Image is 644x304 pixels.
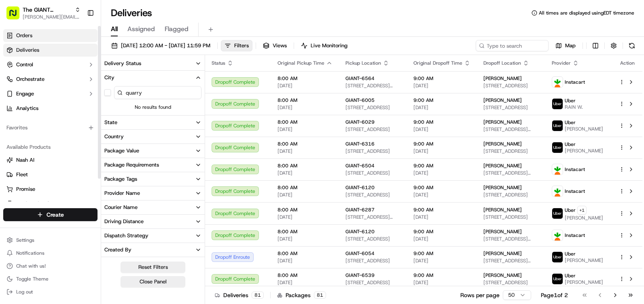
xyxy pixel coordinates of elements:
span: Knowledge Base [16,117,62,125]
div: Package Tags [104,175,137,183]
span: [PERSON_NAME] [483,163,522,169]
span: Deliveries [16,46,39,54]
span: Notifications [16,250,44,256]
span: [DATE] [413,82,470,89]
span: Live Monitoring [311,42,347,49]
span: [STREET_ADDRESS][PERSON_NAME] [483,258,538,264]
div: Provider Name [104,190,140,197]
span: API Documentation [76,117,130,125]
span: Toggle Theme [16,276,49,282]
button: Engage [3,87,97,100]
input: City [114,86,201,99]
div: City [104,74,114,81]
img: profile_uber_ahold_partner.png [552,120,563,131]
button: Provider Name [101,186,205,200]
span: [DATE] [413,148,470,154]
div: Package Value [104,147,139,154]
div: Created By [104,246,131,253]
span: 9:00 AM [413,141,470,147]
span: [STREET_ADDRESS] [345,148,400,154]
span: [DATE] [413,236,470,242]
span: Provider [552,60,571,66]
button: Nash AI [3,154,97,167]
input: Got a question? Start typing here... [21,52,146,61]
div: Driving Distance [104,218,144,225]
span: [PERSON_NAME] [483,228,522,235]
button: Package Value [101,144,205,158]
span: 8:00 AM [278,207,333,213]
span: 8:00 AM [278,141,333,147]
span: [STREET_ADDRESS] [345,126,400,133]
button: Fleet [3,168,97,181]
span: 8:00 AM [278,163,333,169]
span: [DATE] [278,126,333,133]
span: [STREET_ADDRESS][PERSON_NAME] [345,214,400,220]
span: Analytics [16,105,38,112]
button: Driving Distance [101,215,205,228]
input: Type to search [476,40,549,51]
span: Product Catalog [16,200,55,207]
span: [STREET_ADDRESS][PERSON_NAME] [483,126,538,133]
span: 8:00 AM [278,228,333,235]
span: [PERSON_NAME] [483,184,522,191]
span: [STREET_ADDRESS] [345,170,400,176]
span: GIANT-6005 [345,97,375,103]
button: Created By [101,243,205,257]
h1: Deliveries [111,6,152,19]
button: Notifications [3,247,97,259]
span: Filters [234,42,249,49]
img: profile_instacart_ahold_partner.png [552,186,563,196]
div: Dispatch Strategy [104,232,148,239]
div: Action [619,60,636,66]
button: Orchestrate [3,73,97,86]
span: [PERSON_NAME][EMAIL_ADDRESS][PERSON_NAME][DOMAIN_NAME] [23,14,80,20]
a: Analytics [3,102,97,115]
span: [DATE] [413,279,470,286]
span: Assigned [127,24,155,34]
span: Settings [16,237,34,243]
img: 1736555255976-a54dd68f-1ca7-489b-9aae-adbdc363a1c4 [8,77,23,92]
span: [PERSON_NAME] [483,207,522,213]
span: Uber [565,141,576,148]
div: State [104,119,117,126]
img: profile_instacart_ahold_partner.png [552,230,563,241]
a: 📗Knowledge Base [5,114,65,129]
span: [DATE] [278,214,333,220]
button: Promise [3,183,97,196]
a: Deliveries [3,44,97,57]
span: [PERSON_NAME] [483,141,522,147]
div: We're available if you need us! [28,85,102,92]
span: Map [565,42,576,49]
span: [STREET_ADDRESS][PERSON_NAME] [483,170,538,176]
span: GIANT-6539 [345,272,375,279]
span: [PERSON_NAME] [565,279,603,285]
span: [STREET_ADDRESS] [483,214,538,220]
button: +1 [577,206,587,215]
span: GIANT-6316 [345,141,375,147]
a: 💻API Documentation [65,114,133,129]
button: Map [552,40,579,51]
span: [STREET_ADDRESS] [483,192,538,198]
button: Close Panel [121,276,185,287]
span: 9:00 AM [413,272,470,279]
span: [STREET_ADDRESS] [483,104,538,111]
span: Instacart [565,232,585,239]
span: Instacart [565,166,585,173]
img: profile_uber_ahold_partner.png [552,142,563,153]
div: Courier Name [104,204,138,211]
span: 9:00 AM [413,184,470,191]
span: Fleet [16,171,28,178]
span: GIANT-6029 [345,119,375,125]
div: Package Requirements [104,161,159,169]
span: Original Dropoff Time [413,60,462,66]
span: Pickup Location [345,60,381,66]
span: Orders [16,32,32,39]
img: profile_instacart_ahold_partner.png [552,164,563,175]
a: Fleet [6,171,94,178]
span: [STREET_ADDRESS][PERSON_NAME] [345,82,400,89]
span: Chat with us! [16,263,46,269]
button: Toggle Theme [3,273,97,285]
button: Dispatch Strategy [101,229,205,243]
span: Status [212,60,225,66]
span: 9:00 AM [413,250,470,257]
